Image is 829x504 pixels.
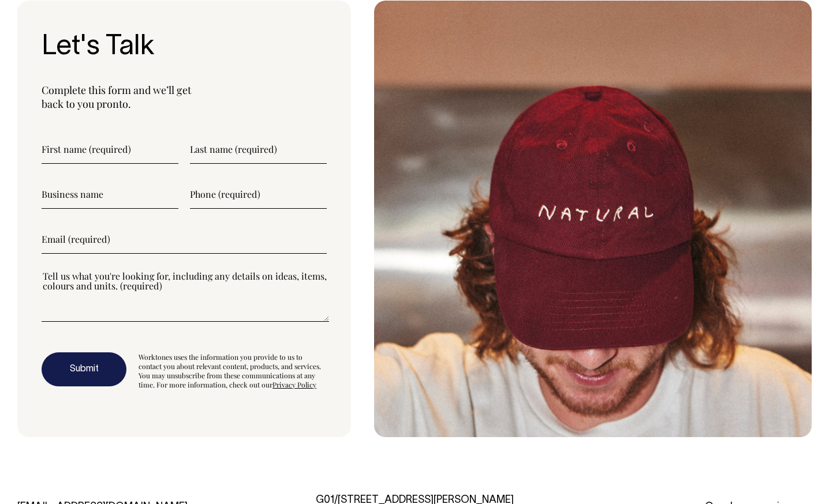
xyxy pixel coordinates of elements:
img: Untitled_design_1bf594e4-9114-4ce3-8867-b5a6cff050b7.png [374,1,812,437]
h3: Let's Talk [42,32,327,63]
a: Privacy Policy [272,380,316,389]
p: Complete this form and we’ll get back to you pronto. [42,83,327,111]
input: Phone (required) [190,180,327,209]
input: First name (required) [42,135,178,164]
button: Submit [42,352,126,387]
input: Last name (required) [190,135,327,164]
div: Worktones uses the information you provide to us to contact you about relevant content, products,... [139,352,327,389]
input: Email (required) [42,225,327,254]
input: Business name [42,180,178,209]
